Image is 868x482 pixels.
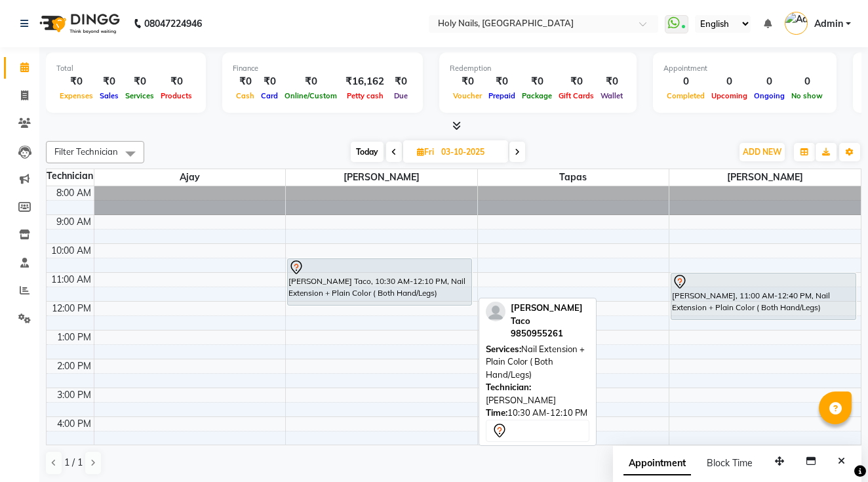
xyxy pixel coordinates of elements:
[708,91,751,100] span: Upcoming
[814,17,843,31] span: Admin
[555,91,597,100] span: Gift Cards
[555,74,597,89] div: ₹0
[286,169,477,186] span: [PERSON_NAME]
[511,302,583,326] span: [PERSON_NAME] Taco
[157,91,195,100] span: Products
[122,74,157,89] div: ₹0
[233,74,258,89] div: ₹0
[486,407,589,420] div: 10:30 AM-12:10 PM
[663,91,708,100] span: Completed
[788,91,826,100] span: No show
[49,273,94,287] div: 11:00 AM
[486,382,531,392] span: Technician:
[288,259,471,305] div: [PERSON_NAME] Taco, 10:30 AM-12:10 PM, Nail Extension + Plain Color ( Both Hand/Legs)
[707,457,753,469] span: Block Time
[663,74,708,89] div: 0
[663,63,826,74] div: Appointment
[450,74,485,89] div: ₹0
[671,273,856,319] div: [PERSON_NAME], 11:00 AM-12:40 PM, Nail Extension + Plain Color ( Both Hand/Legs)
[751,74,788,89] div: 0
[743,147,781,157] span: ADD NEW
[122,91,157,100] span: Services
[485,91,519,100] span: Prepaid
[144,5,202,42] b: 08047224946
[94,169,286,186] span: Ajay
[54,388,94,402] div: 3:00 PM
[519,74,555,89] div: ₹0
[56,63,195,74] div: Total
[785,12,808,35] img: Admin
[49,302,94,315] div: 12:00 PM
[233,91,258,100] span: Cash
[486,407,507,418] span: Time:
[669,169,861,186] span: [PERSON_NAME]
[351,142,384,162] span: Today
[708,74,751,89] div: 0
[414,147,437,157] span: Fri
[258,74,281,89] div: ₹0
[813,430,855,469] iframe: chat widget
[33,5,123,42] img: logo
[788,74,826,89] div: 0
[486,344,521,354] span: Services:
[437,142,503,162] input: 2025-10-03
[740,143,785,161] button: ADD NEW
[389,74,412,89] div: ₹0
[486,302,505,321] img: profile
[281,91,340,100] span: Online/Custom
[54,146,118,157] span: Filter Technician
[258,91,281,100] span: Card
[478,169,669,186] span: Tapas
[47,169,94,183] div: Technician
[54,359,94,373] div: 2:00 PM
[96,91,122,100] span: Sales
[233,63,412,74] div: Finance
[597,74,626,89] div: ₹0
[485,74,519,89] div: ₹0
[49,244,94,258] div: 10:00 AM
[597,91,626,100] span: Wallet
[751,91,788,100] span: Ongoing
[340,74,389,89] div: ₹16,162
[511,327,589,340] div: 9850955261
[344,91,387,100] span: Petty cash
[623,452,691,475] span: Appointment
[54,215,94,229] div: 9:00 AM
[56,74,96,89] div: ₹0
[157,74,195,89] div: ₹0
[54,417,94,431] div: 4:00 PM
[450,91,485,100] span: Voucher
[486,344,585,380] span: Nail Extension + Plain Color ( Both Hand/Legs)
[64,456,83,470] span: 1 / 1
[56,91,96,100] span: Expenses
[519,91,555,100] span: Package
[281,74,340,89] div: ₹0
[54,186,94,200] div: 8:00 AM
[54,331,94,344] div: 1:00 PM
[391,91,411,100] span: Due
[486,381,589,407] div: [PERSON_NAME]
[450,63,626,74] div: Redemption
[96,74,122,89] div: ₹0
